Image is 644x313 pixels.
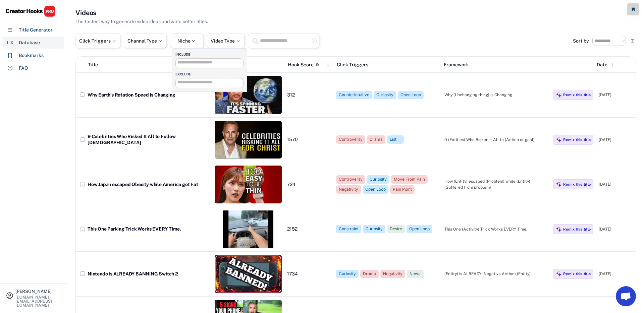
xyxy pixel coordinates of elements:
[337,61,439,68] div: Click Triggers
[79,226,86,233] button: bookmark_border
[363,271,376,277] div: Drama
[393,187,412,192] div: Pain Point
[339,137,363,142] div: Controversy
[394,177,425,182] div: Move From Pain
[88,182,209,188] div: How Japan escaped Obesity while America got Fat
[19,39,40,46] div: Database
[390,137,401,142] div: List
[556,92,562,98] img: MagicMajor%20%28Purple%29.svg
[339,226,359,232] div: Constraint
[215,166,282,203] img: thumbnail%20%2851%29.jpg
[175,52,247,57] div: INCLUDE
[79,136,86,143] button: bookmark_border
[88,134,209,145] div: 9 Celebrities Who Risked It All to Follow [DEMOGRAPHIC_DATA]
[79,91,86,98] button: bookmark_border
[400,92,421,98] div: Open Loop
[175,72,247,76] div: EXCLUDE
[444,226,548,232] div: This One (Activity) Trick Works EVERY Time.
[211,39,241,43] div: Video Type
[409,226,430,232] div: Open Loop
[365,187,386,192] div: Open Loop
[444,271,548,277] div: (Entity) is ALREADY (Negative Action) (Entity)
[127,39,163,43] div: Channel Type
[444,61,546,68] div: Framework
[215,255,282,293] img: thumbnail%20%2836%29.jpg
[444,137,548,143] div: 9 (Entities) Who Risked It All to (Action or goal)
[79,39,117,43] div: Click Triggers
[288,61,314,68] div: Hook Score
[88,226,209,232] div: This One Parking Trick Works EVERY Time.
[339,271,356,277] div: Curiosity
[366,226,383,232] div: Curiosity
[444,92,548,98] div: Why (Unchanging thing) is Changing
[15,289,61,294] div: [PERSON_NAME]
[339,177,363,182] div: Controversy
[215,210,282,248] img: thumbnail%20%2864%29.jpg
[75,18,208,25] div: The fastest way to generate video ideas and write better titles.
[311,38,317,44] button: highlight_remove
[563,271,591,276] div: Remix this title
[444,178,548,190] div: How (Entity) escaped (Problem) while (Entity) (Suffered from problem)
[410,271,421,277] div: News
[88,92,209,98] div: Why Earth’s Rotation Speed is Changing
[599,226,632,232] div: [DATE]
[563,92,591,97] div: Remix this title
[287,137,331,143] div: 1570
[287,226,331,232] div: 2152
[19,52,44,59] div: Bookmarks
[599,137,632,143] div: [DATE]
[19,65,28,72] div: FAQ
[556,137,562,143] img: MagicMajor%20%28Purple%29.svg
[616,286,636,306] a: Open chat
[287,271,331,277] div: 1734
[79,270,86,277] button: bookmark_border
[556,181,562,187] img: MagicMajor%20%28Purple%29.svg
[215,76,282,114] img: thumbnail%20%2862%29.jpg
[5,5,56,17] img: CHPRO%20Logo.svg
[563,227,591,232] div: Remix this title
[563,137,591,142] div: Remix this title
[287,92,331,98] div: 312
[339,187,358,192] div: Negativity
[599,271,632,277] div: [DATE]
[556,226,562,232] img: MagicMajor%20%28Purple%29.svg
[75,8,96,17] h3: Videos
[556,271,562,277] img: MagicMajor%20%28Purple%29.svg
[563,182,591,187] div: Remix this title
[177,39,197,43] div: Niche
[599,92,632,98] div: [DATE]
[79,181,86,188] button: bookmark_border
[573,39,589,43] div: Sort by
[370,137,383,142] div: Drama
[383,271,402,277] div: Negativity
[215,61,282,68] div: Thumbnail
[370,177,387,182] div: Curiosity
[88,271,209,277] div: Nintendo is ALREADY BANNING Switch 2
[390,226,402,232] div: Desire
[215,121,282,159] img: thumbnail%20%2869%29.jpg
[339,92,369,98] div: Counterintuitive
[287,182,331,188] div: 724
[597,61,607,68] div: Date
[15,295,61,307] div: [DOMAIN_NAME][EMAIL_ADDRESS][DOMAIN_NAME]
[599,181,632,187] div: [DATE]
[19,26,53,34] div: Title Generator
[88,61,98,68] div: Title
[376,92,393,98] div: Curiosity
